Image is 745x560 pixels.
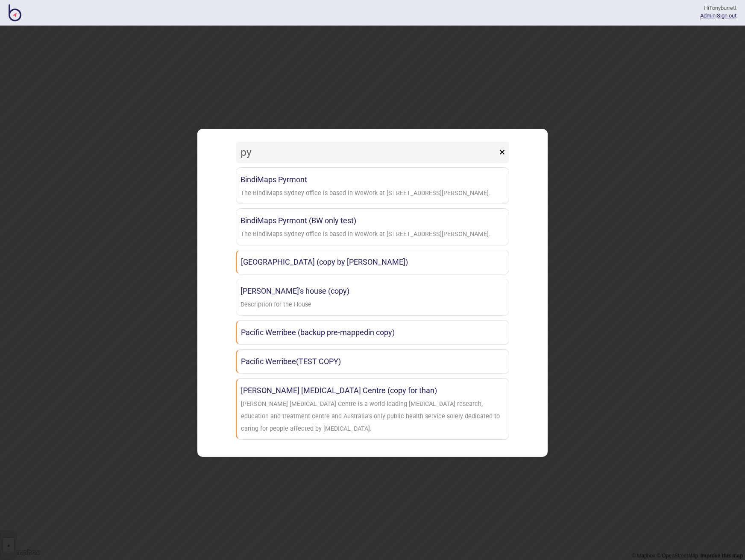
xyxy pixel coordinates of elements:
[717,12,736,19] button: Sign out
[236,320,509,345] a: Pacific Werribee (backup pre-mappedin copy)
[236,250,509,274] a: [GEOGRAPHIC_DATA] (copy by [PERSON_NAME])
[700,12,716,19] a: Admin
[236,167,509,204] a: BindiMaps PyrmontThe BindiMaps Sydney office is based in WeWork at [STREET_ADDRESS][PERSON_NAME].
[241,398,504,435] div: Peter MacCallum Cancer Centre is a world leading cancer research, education and treatment centre ...
[241,299,311,311] div: Description for the House
[9,4,21,21] img: BindiMaps CMS
[241,228,490,241] div: The BindiMaps Sydney office is based in WeWork at 100 Harris Street Ultimo.
[700,4,736,12] div: Hi Tonyburrett
[236,142,497,163] input: Search locations by tag + name
[700,12,717,19] span: |
[241,187,490,200] div: The BindiMaps Sydney office is based in WeWork at 100 Harris Street Ultimo.
[236,208,509,245] a: BindiMaps Pyrmont (BW only test)The BindiMaps Sydney office is based in WeWork at [STREET_ADDRESS...
[236,378,509,440] a: [PERSON_NAME] [MEDICAL_DATA] Centre (copy for than)[PERSON_NAME] [MEDICAL_DATA] Centre is a world...
[236,279,509,316] a: [PERSON_NAME]'s house (copy)Description for the House
[495,142,509,163] button: ×
[236,349,509,374] a: Pacific Werribee(TEST COPY)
